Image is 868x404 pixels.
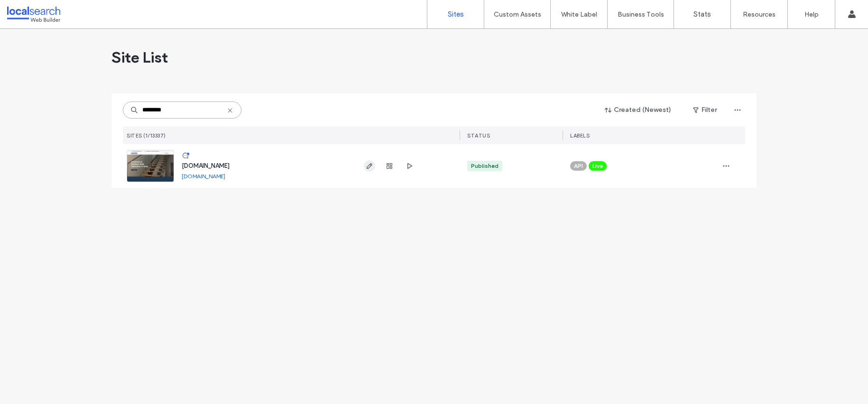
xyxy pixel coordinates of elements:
span: API [574,162,583,170]
span: Live [592,162,603,170]
button: Filter [683,102,726,118]
span: SITES (1/13337) [127,132,166,139]
a: [DOMAIN_NAME] [182,162,230,169]
span: LABELS [570,132,590,139]
label: Stats [693,10,711,18]
span: STATUS [467,132,490,139]
label: White Label [561,10,597,18]
span: Site List [111,48,168,67]
span: Help [22,7,41,15]
label: Sites [448,10,464,18]
a: [DOMAIN_NAME] [182,173,225,180]
div: Published [471,162,499,170]
button: Created (Newest) [597,102,680,118]
label: Business Tools [618,10,664,18]
label: Help [804,10,819,18]
label: Custom Assets [494,10,541,18]
label: Resources [743,10,776,18]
